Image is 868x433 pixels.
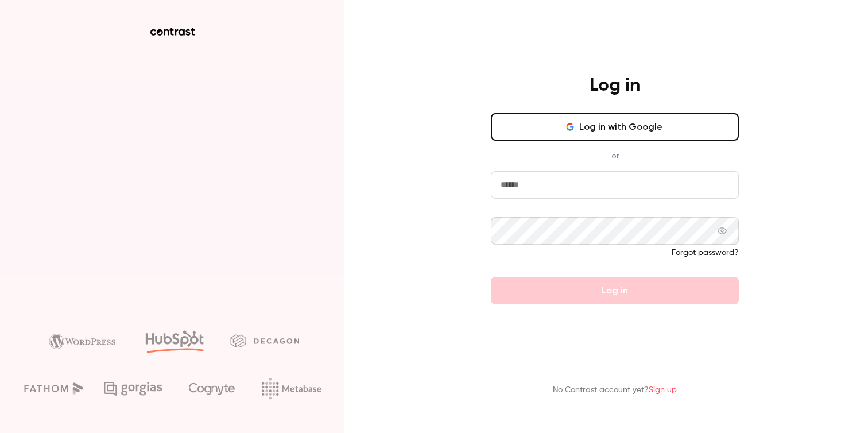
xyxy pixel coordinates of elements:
[590,74,640,97] h4: Log in
[230,334,299,347] img: decagon
[491,113,739,141] button: Log in with Google
[672,249,739,257] a: Forgot password?
[606,150,625,162] span: or
[649,386,677,394] a: Sign up
[553,384,677,396] p: No Contrast account yet?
